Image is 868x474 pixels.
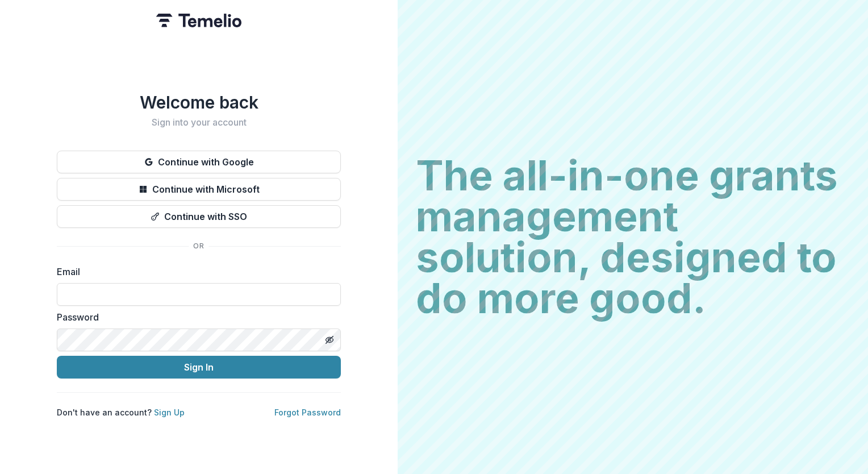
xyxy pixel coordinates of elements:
label: Password [57,310,334,324]
label: Email [57,265,334,278]
button: Toggle password visibility [320,331,339,349]
button: Continue with SSO [57,205,341,228]
button: Continue with Microsoft [57,178,341,201]
button: Continue with Google [57,151,341,173]
h1: Welcome back [57,92,341,113]
img: Temelio [156,14,241,27]
p: Don't have an account? [57,406,185,418]
button: Sign In [57,356,341,379]
a: Sign Up [154,408,185,417]
a: Forgot Password [274,408,341,417]
h2: Sign into your account [57,117,341,128]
